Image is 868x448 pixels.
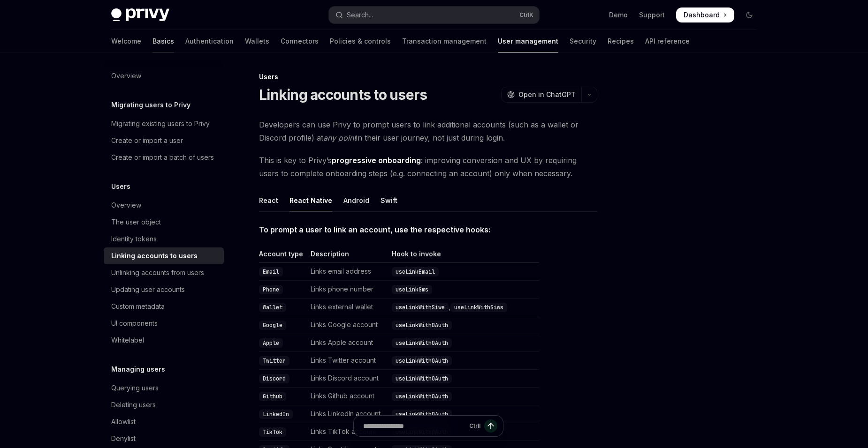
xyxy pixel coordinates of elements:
[111,181,130,192] h5: Users
[104,413,224,430] a: Allowlist
[609,10,628,20] a: Demo
[570,30,596,52] a: Security
[111,267,204,278] div: Unlinking accounts from users
[104,197,224,214] a: Overview
[259,86,427,103] h1: Linking accounts to users
[111,335,144,346] div: Whitelabel
[111,217,161,228] div: The user object
[104,396,224,413] a: Deleting users
[111,399,156,411] div: Deleting users
[104,115,224,132] a: Migrating existing users to Privy
[392,374,452,383] code: useLinkWithOAuth
[388,249,539,263] th: Hook to invoke
[392,410,452,419] code: useLinkWithOAuth
[104,214,224,231] a: The user object
[111,433,136,444] div: Denylist
[259,118,597,144] span: Developers can use Privy to prompt users to link additional accounts (such as a wallet or Discord...
[330,30,391,52] a: Policies & controls
[104,149,224,166] a: Create or import a batch of users
[307,316,388,334] td: Links Google account
[104,67,224,84] a: Overview
[518,90,576,99] span: Open in ChatGPT
[392,303,449,312] code: useLinkWithSiwe
[185,30,234,52] a: Authentication
[259,267,283,276] code: Email
[307,281,388,299] td: Links phone number
[111,250,198,261] div: Linking accounts to users
[402,30,487,52] a: Transaction management
[323,133,356,142] em: any point
[259,321,286,330] code: Google
[104,247,224,264] a: Linking accounts to users
[111,118,210,129] div: Migrating existing users to Privy
[111,301,165,312] div: Custom metadata
[111,233,157,245] div: Identity tokens
[259,189,278,211] div: React
[259,410,293,419] code: LinkedIn
[259,356,289,366] code: Twitter
[307,405,388,423] td: Links LinkedIn account
[450,303,507,312] code: useLinkWithSiws
[152,30,174,52] a: Basics
[392,321,452,330] code: useLinkWithOAuth
[259,338,283,348] code: Apple
[392,338,452,348] code: useLinkWithOAuth
[639,10,665,20] a: Support
[645,30,690,52] a: API reference
[111,135,183,146] div: Create or import a user
[104,315,224,332] a: UI components
[381,189,397,211] div: Swift
[501,87,581,103] button: Open in ChatGPT
[307,249,388,263] th: Description
[259,392,286,401] code: Github
[104,298,224,315] a: Custom metadata
[307,370,388,388] td: Links Discord account
[343,189,369,211] div: Android
[259,249,307,263] th: Account type
[104,380,224,396] a: Querying users
[111,70,141,82] div: Overview
[307,299,388,316] td: Links external wallet
[259,72,597,82] div: Users
[111,416,136,427] div: Allowlist
[111,364,165,375] h5: Managing users
[259,303,286,312] code: Wallet
[111,382,159,394] div: Querying users
[104,264,224,281] a: Unlinking accounts from users
[392,267,439,276] code: useLinkEmail
[111,30,141,52] a: Welcome
[307,352,388,370] td: Links Twitter account
[259,374,289,383] code: Discord
[608,30,634,52] a: Recipes
[498,30,558,52] a: User management
[363,416,465,436] input: Ask a question...
[259,154,597,180] span: This is key to Privy’s : improving conversion and UX by requiring users to complete onboarding st...
[519,11,533,19] span: Ctrl K
[307,388,388,405] td: Links Github account
[111,8,169,22] img: dark logo
[111,284,185,295] div: Updating user accounts
[289,189,332,211] div: React Native
[259,285,283,294] code: Phone
[329,7,539,23] button: Open search
[104,281,224,298] a: Updating user accounts
[392,285,432,294] code: useLinkSms
[388,299,539,316] td: ,
[742,7,757,22] button: Toggle dark mode
[307,263,388,281] td: Links email address
[484,419,497,433] button: Send message
[111,200,141,211] div: Overview
[347,9,373,21] div: Search...
[392,392,452,401] code: useLinkWithOAuth
[111,152,214,163] div: Create or import a batch of users
[111,99,190,111] h5: Migrating users to Privy
[392,356,452,366] code: useLinkWithOAuth
[281,30,319,52] a: Connectors
[104,231,224,247] a: Identity tokens
[104,430,224,447] a: Denylist
[245,30,269,52] a: Wallets
[684,10,720,20] span: Dashboard
[104,332,224,349] a: Whitelabel
[307,334,388,352] td: Links Apple account
[259,225,490,234] strong: To prompt a user to link an account, use the respective hooks:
